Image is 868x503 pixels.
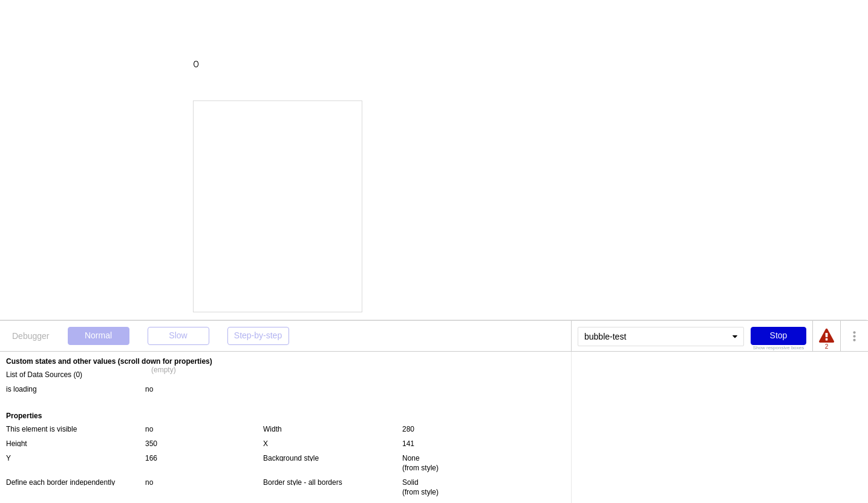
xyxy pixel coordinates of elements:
div: List of Data Sources (0) [6,370,142,380]
div: Border style - all borders [263,478,402,485]
div: 166 [145,453,157,463]
div: 350 [145,439,157,449]
div: Properties [6,412,565,419]
div: None (from style) [402,453,439,473]
div: 280 [402,424,414,434]
div: bubble-test [578,327,744,346]
div: no [145,478,153,487]
div: Background style [263,453,402,461]
div: Custom states and other values (scroll down for properties) [6,358,212,365]
div: Y [6,453,145,461]
div: Define each border independently [6,478,145,485]
div: Width [263,424,402,432]
div: Show responsive boxes [751,346,806,350]
div: is loading [6,384,142,394]
div: 141 [402,439,414,449]
div: Height [6,439,145,447]
div: 0 [193,58,253,70]
div: This element is visible [6,424,145,432]
div: Stop [751,327,806,345]
div: no [145,424,153,434]
div: Solid (from style) [402,478,439,497]
div: (empty) [151,365,176,375]
div: 2 [819,344,834,350]
div: X [263,439,402,447]
div: no [145,384,153,394]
